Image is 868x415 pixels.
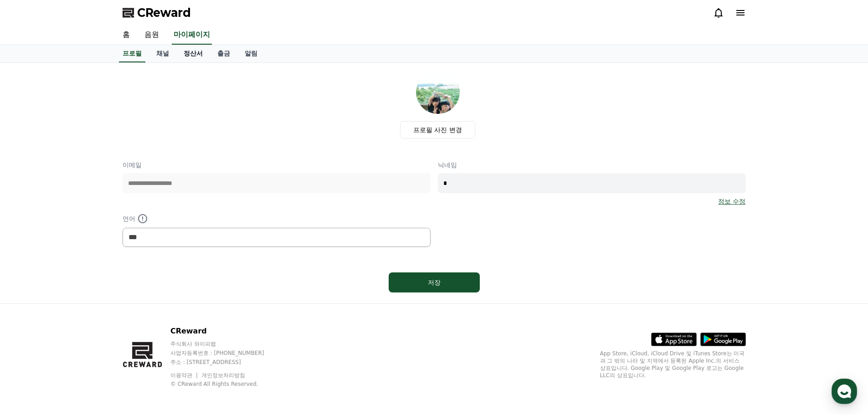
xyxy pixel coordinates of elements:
label: 프로필 사진 변경 [400,121,475,138]
p: 사업자등록번호 : [PHONE_NUMBER] [170,349,282,357]
p: 주소 : [STREET_ADDRESS] [170,359,282,366]
div: 저장 [407,278,462,287]
button: 저장 [389,272,480,292]
img: profile_image [416,70,460,114]
p: 언어 [123,213,431,224]
span: CReward [137,5,191,20]
p: 이메일 [123,160,431,169]
a: 정산서 [176,45,210,62]
a: 알림 [237,45,265,62]
span: 대화 [83,303,94,310]
a: 홈 [3,289,60,312]
a: 이용약관 [170,372,199,379]
a: 정보 수정 [718,197,745,206]
a: CReward [123,5,191,20]
a: 음원 [137,26,166,45]
p: 닉네임 [438,160,746,169]
p: 주식회사 와이피랩 [170,340,282,348]
a: 대화 [60,289,118,312]
a: 개인정보처리방침 [201,372,245,379]
span: 설정 [141,302,152,310]
a: 채널 [149,45,176,62]
a: 출금 [210,45,237,62]
a: 마이페이지 [172,26,212,45]
span: 홈 [29,302,34,310]
a: 프로필 [119,45,145,62]
p: © CReward All Rights Reserved. [170,380,282,388]
p: App Store, iCloud, iCloud Drive 및 iTunes Store는 미국과 그 밖의 나라 및 지역에서 등록된 Apple Inc.의 서비스 상표입니다. Goo... [600,350,746,379]
a: 설정 [118,289,175,312]
a: 홈 [115,26,137,45]
p: CReward [170,326,282,337]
